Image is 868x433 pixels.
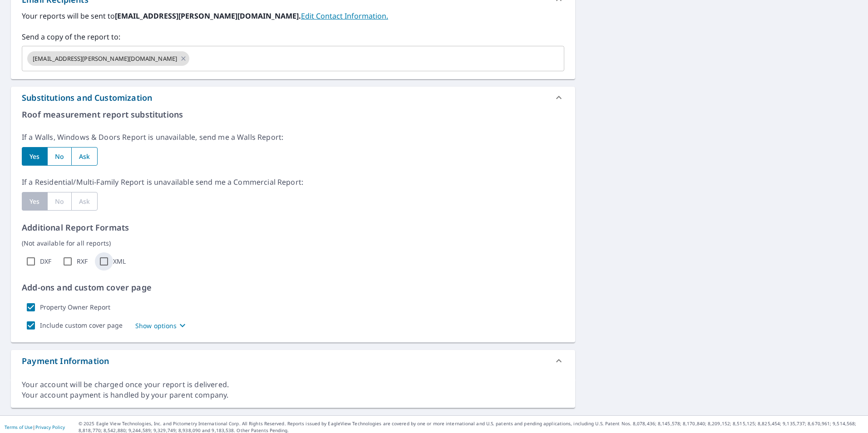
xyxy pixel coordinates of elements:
[22,355,109,367] div: Payment Information
[22,132,564,143] p: If a Walls, Windows & Doors Report is unavailable, send me a Walls Report:
[40,303,110,311] label: Property Owner Report
[301,11,388,21] a: EditContactInfo
[22,221,564,234] p: Additional Report Formats
[22,177,564,187] p: If a Residential/Multi-Family Report is unavailable send me a Commercial Report:
[22,390,564,400] div: Your account payment is handled by your parent company.
[135,321,177,330] p: Show options
[22,379,564,390] div: Your account will be charged once your report is delivered.
[40,257,51,266] label: DXF
[11,350,575,372] div: Payment Information
[115,11,301,21] b: [EMAIL_ADDRESS][PERSON_NAME][DOMAIN_NAME].
[27,51,189,66] div: [EMAIL_ADDRESS][PERSON_NAME][DOMAIN_NAME]
[22,281,564,294] p: Add-ons and custom cover page
[22,10,564,21] label: Your reports will be sent to
[22,92,152,104] div: Substitutions and Customization
[77,257,88,266] label: RXF
[27,54,182,63] span: [EMAIL_ADDRESS][PERSON_NAME][DOMAIN_NAME]
[5,424,65,430] p: |
[113,257,126,266] label: XML
[40,321,123,330] label: Include custom cover page
[22,31,564,42] label: Send a copy of the report to:
[5,424,33,430] a: Terms of Use
[135,320,188,331] button: Show options
[22,108,564,121] p: Roof measurement report substitutions
[35,424,65,430] a: Privacy Policy
[11,87,575,108] div: Substitutions and Customization
[22,238,564,248] p: (Not available for all reports)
